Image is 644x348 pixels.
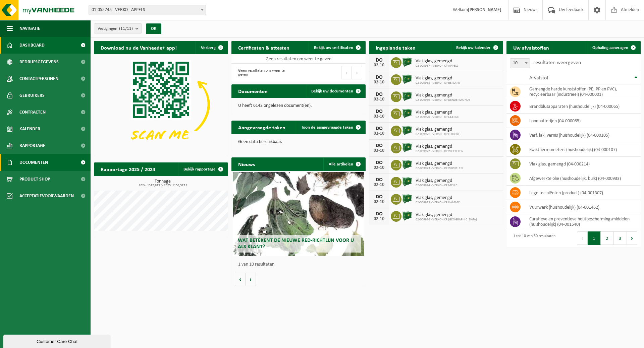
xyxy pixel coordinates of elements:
span: 10 [510,58,530,68]
div: 02-10 [372,63,386,68]
span: Vlak glas, gemengd [416,161,463,166]
span: Vlak glas, gemengd [416,195,460,201]
div: DO [372,211,386,217]
td: brandblusapparaten (huishoudelijk) (04-000065) [524,99,641,114]
span: 02-009971 - VERKO - CP LEBBEKE [416,132,460,136]
div: 02-10 [372,217,386,221]
div: 02-10 [372,131,386,136]
button: Volgende [246,273,256,286]
a: Ophaling aanvragen [587,41,640,54]
div: Geen resultaten om weer te geven [235,65,295,80]
span: Bekijk uw certificaten [314,46,353,50]
td: afgewerkte olie (huishoudelijk, bulk) (04-000933) [524,171,641,186]
span: Vlak glas, gemengd [416,110,459,115]
button: OK [146,23,161,34]
img: CR-BO-1C-1900-MET-01 [401,159,413,170]
td: vuurwerk (huishoudelijk) (04-001462) [524,200,641,214]
div: DO [372,194,386,200]
span: 02-009972 - VERKO - CP WETTEREN [416,149,463,153]
a: Bekijk uw kalender [451,41,502,54]
h2: Download nu de Vanheede+ app! [94,41,183,54]
span: Afvalstof [529,75,548,81]
button: Previous [341,66,352,79]
div: 02-10 [372,114,386,119]
div: 02-10 [372,200,386,204]
span: Wat betekent de nieuwe RED-richtlijn voor u als klant? [238,238,354,250]
label: resultaten weergeven [533,60,581,65]
span: Vlak glas, gemengd [416,127,460,132]
div: 02-10 [372,148,386,153]
span: Contactpersonen [19,70,58,87]
span: Contracten [19,104,46,121]
h2: Documenten [231,84,274,97]
div: 02-10 [372,97,386,102]
span: Gebruikers [19,87,45,104]
div: DO [372,160,386,165]
img: CR-BO-1C-1900-MET-01 [401,108,413,119]
img: CR-BO-1C-1900-MET-01 [401,176,413,187]
button: Next [627,231,637,245]
button: Vestigingen(11/11) [94,23,142,33]
p: U heeft 6143 ongelezen document(en). [238,103,359,108]
a: Wat betekent de nieuwe RED-richtlijn voor u als klant? [233,172,364,256]
span: Toon de aangevraagde taken [301,125,353,130]
span: Bekijk uw documenten [311,89,353,93]
span: Vlak glas, gemengd [416,144,463,149]
a: Toon de aangevraagde taken [296,121,365,134]
span: 02-009976 - VERKO - CP [GEOGRAPHIC_DATA] [416,218,477,222]
span: Vlak glas, gemengd [416,59,458,64]
button: 3 [614,231,627,245]
span: Product Shop [19,171,50,188]
h2: Nieuws [231,157,262,170]
img: CR-BO-1C-1900-MET-01 [401,142,413,153]
h3: Tonnage [97,179,228,187]
a: Bekijk uw certificaten [309,41,365,54]
span: 02-009975 - VERKO - CP HAMME [416,201,460,205]
span: Acceptatievoorwaarden [19,188,74,204]
div: DO [372,109,386,114]
h2: Aangevraagde taken [231,121,292,134]
div: DO [372,126,386,131]
span: 02-009968 - VERKO - CP BERLARE [416,81,460,85]
span: Bekijk uw kalender [456,46,491,50]
span: Rapportage [19,137,45,154]
div: DO [372,58,386,63]
span: Dashboard [19,37,45,54]
span: 02-009967 - VERKO - CP APPELS [416,64,458,68]
h2: Ingeplande taken [369,41,422,54]
a: Bekijk rapportage [178,162,227,176]
strong: [PERSON_NAME] [468,7,501,12]
button: Next [352,66,362,79]
div: DO [372,177,386,183]
div: 02-10 [372,165,386,170]
span: Bedrijfsgegevens [19,54,59,70]
p: Geen data beschikbaar. [238,140,359,144]
h2: Certificaten & attesten [231,41,296,54]
a: Alle artikelen [323,157,365,171]
span: Vlak glas, gemengd [416,212,477,218]
button: 1 [588,231,601,245]
td: gemengde harde kunststoffen (PE, PP en PVC), recycleerbaar (industrieel) (04-000001) [524,84,641,99]
img: Download de VHEPlus App [94,54,228,155]
span: Vlak glas, gemengd [416,93,470,98]
span: Verberg [201,46,216,50]
span: 02-009973 - VERKO - CP WICHELEN [416,166,463,170]
count: (11/11) [119,26,133,31]
h2: Rapportage 2025 / 2024 [94,162,162,176]
div: DO [372,92,386,97]
img: CR-BO-1C-1900-MET-01 [401,125,413,136]
div: 1 tot 10 van 30 resultaten [510,231,555,246]
span: Kalender [19,121,40,137]
td: Geen resultaten om weer te geven [231,54,366,64]
img: CR-BO-1C-1900-MET-01 [401,56,413,68]
h2: Uw afvalstoffen [506,41,556,54]
td: loodbatterijen (04-000085) [524,114,641,128]
div: 02-10 [372,183,386,187]
div: 02-10 [372,80,386,85]
button: Vorige [235,273,246,286]
button: 2 [601,231,614,245]
span: 01-055745 - VERKO - APPELS [89,5,206,15]
span: 02-009970 - VERKO - CP LAARNE [416,115,459,119]
span: 01-055745 - VERKO - APPELS [89,5,206,15]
